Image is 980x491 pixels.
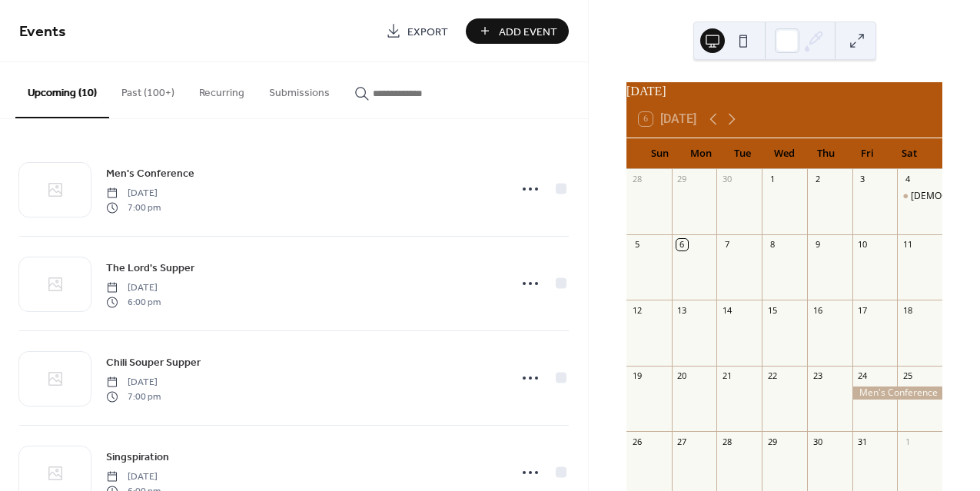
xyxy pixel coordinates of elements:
span: Chili Souper Supper [106,355,201,371]
span: [DATE] [106,281,161,295]
div: Sat [889,138,930,169]
div: Mon [680,138,722,169]
div: 1 [902,436,913,447]
span: 7:00 pm [106,390,161,403]
div: 12 [631,304,643,316]
div: 7 [721,239,733,250]
span: [DATE] [106,470,161,484]
a: Men's Conference [106,164,194,182]
span: [DATE] [106,376,161,390]
div: [DATE] [626,82,942,101]
div: 27 [676,436,688,447]
span: Add Event [499,24,557,40]
a: Singspiration [106,448,169,466]
button: Recurring [187,62,257,117]
div: 22 [766,370,778,382]
div: Fri [847,138,889,169]
div: 10 [857,239,869,250]
span: Singspiration [106,450,169,466]
div: 29 [676,174,688,185]
div: 1 [766,174,778,185]
div: Thu [806,138,847,169]
div: Tue [722,138,763,169]
div: 8 [766,239,778,250]
button: Add Event [466,18,569,44]
a: Chili Souper Supper [106,353,201,371]
div: 5 [631,239,643,250]
div: 29 [766,436,778,447]
div: 15 [766,304,778,316]
span: The Lord's Supper [106,260,194,277]
span: Men's Conference [106,166,194,182]
div: 17 [857,304,869,316]
div: 19 [631,370,643,382]
span: 6:00 pm [106,295,161,309]
span: 7:00 pm [106,201,161,214]
div: 14 [721,304,733,316]
div: Gospel Outreach [897,190,942,203]
div: 30 [721,174,733,185]
div: 2 [812,174,823,185]
div: 20 [676,370,688,382]
div: 13 [676,304,688,316]
div: 30 [812,436,823,447]
div: Sun [639,138,680,169]
div: 3 [857,174,869,185]
div: 24 [857,370,869,382]
div: Wed [763,138,805,169]
div: 28 [721,436,733,447]
div: 6 [676,239,688,250]
span: [DATE] [106,187,161,201]
div: Men's Conference [852,386,942,400]
div: 21 [721,370,733,382]
div: 18 [902,304,913,316]
div: 28 [631,174,643,185]
div: 31 [857,436,869,447]
button: Upcoming (10) [15,62,109,118]
a: The Lord's Supper [106,259,194,277]
div: 26 [631,436,643,447]
a: Export [374,18,460,44]
div: 25 [902,370,913,382]
div: 23 [812,370,823,382]
button: Past (100+) [109,62,187,117]
span: Events [19,17,66,47]
div: 16 [812,304,823,316]
div: 11 [902,239,913,250]
div: 9 [812,239,823,250]
div: 4 [902,174,913,185]
button: Submissions [257,62,342,117]
span: Export [407,24,448,40]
